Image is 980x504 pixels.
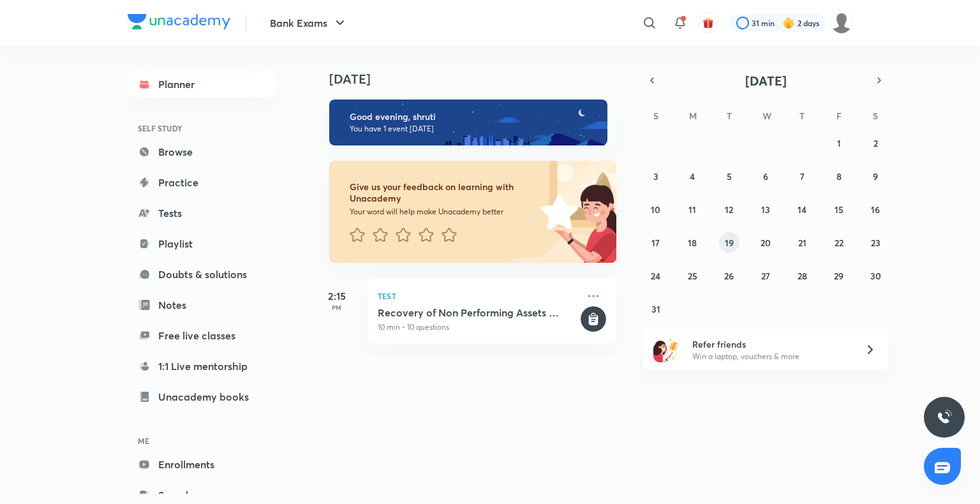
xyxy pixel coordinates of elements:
abbr: August 24, 2025 [651,270,660,282]
abbr: August 14, 2025 [798,204,806,216]
a: Playlist [128,231,276,256]
button: Bank Exams [262,10,355,36]
button: August 4, 2025 [682,166,702,186]
a: Company Logo [128,14,230,33]
button: August 23, 2025 [865,232,886,253]
button: August 8, 2025 [829,166,849,186]
a: Tests [128,200,276,226]
a: Doubts & solutions [128,262,276,287]
img: ttu [937,410,952,425]
abbr: August 9, 2025 [873,170,878,182]
button: August 28, 2025 [792,265,812,286]
h5: 2:15 [311,288,362,304]
abbr: August 31, 2025 [651,303,660,315]
abbr: August 19, 2025 [725,237,734,249]
abbr: August 29, 2025 [834,270,843,282]
a: 1:1 Live mentorship [128,353,276,379]
abbr: August 12, 2025 [725,204,733,216]
abbr: August 3, 2025 [653,170,658,182]
a: Practice [128,170,276,195]
button: August 30, 2025 [865,265,886,286]
button: August 18, 2025 [682,232,702,253]
a: Enrollments [128,452,276,477]
p: 10 min • 10 questions [378,322,578,333]
abbr: August 23, 2025 [871,237,880,249]
h6: Give us your feedback on learning with Unacademy [350,181,536,204]
abbr: August 7, 2025 [800,170,805,182]
abbr: August 5, 2025 [727,170,732,182]
abbr: August 22, 2025 [835,237,843,249]
button: August 22, 2025 [829,232,849,253]
p: Test [378,288,578,304]
abbr: August 16, 2025 [871,204,880,216]
span: [DATE] [745,72,787,89]
button: August 14, 2025 [792,199,812,219]
button: August 10, 2025 [646,199,666,219]
button: August 26, 2025 [719,265,739,286]
button: August 3, 2025 [646,166,666,186]
button: August 24, 2025 [646,265,666,286]
img: referral [653,337,679,362]
abbr: Monday [689,110,697,122]
abbr: Friday [836,110,842,122]
abbr: Wednesday [762,110,771,122]
abbr: August 4, 2025 [690,170,695,182]
button: [DATE] [661,71,870,89]
a: Browse [128,139,276,165]
p: You have 1 event [DATE] [350,124,596,134]
abbr: August 25, 2025 [688,270,697,282]
p: Your word will help make Unacademy better [350,207,536,217]
button: August 13, 2025 [755,199,776,219]
button: August 25, 2025 [682,265,702,286]
abbr: August 2, 2025 [873,137,878,149]
h6: Refer friends [692,337,849,351]
a: Free live classes [128,323,276,348]
abbr: August 11, 2025 [688,204,696,216]
img: Company Logo [128,14,230,29]
img: feedback_image [497,161,616,263]
button: August 31, 2025 [646,299,666,319]
button: August 9, 2025 [865,166,886,186]
h5: Recovery of Non Performing Assets - SARFAESI Act , ARC , DRT and DRAT [378,306,578,319]
img: evening [329,100,607,145]
h6: Good evening, shruti [350,111,596,122]
button: August 5, 2025 [719,166,739,186]
button: August 11, 2025 [682,199,702,219]
abbr: Saturday [873,110,878,122]
a: Notes [128,292,276,318]
img: streak [782,17,795,29]
button: August 29, 2025 [829,265,849,286]
abbr: August 28, 2025 [798,270,807,282]
abbr: August 1, 2025 [837,137,841,149]
abbr: August 18, 2025 [688,237,697,249]
h6: ME [128,430,276,452]
abbr: Thursday [799,110,805,122]
button: August 6, 2025 [755,166,776,186]
h6: SELF STUDY [128,117,276,139]
abbr: August 8, 2025 [836,170,842,182]
button: August 1, 2025 [829,133,849,153]
button: August 16, 2025 [865,199,886,219]
abbr: August 21, 2025 [798,237,806,249]
abbr: August 10, 2025 [651,204,660,216]
button: August 19, 2025 [719,232,739,253]
abbr: August 15, 2025 [835,204,843,216]
p: PM [311,304,362,311]
abbr: Sunday [653,110,658,122]
img: shruti garg [831,12,852,34]
button: August 21, 2025 [792,232,812,253]
abbr: August 27, 2025 [761,270,770,282]
button: August 7, 2025 [792,166,812,186]
button: August 27, 2025 [755,265,776,286]
img: avatar [702,17,714,29]
abbr: August 20, 2025 [761,237,771,249]
a: Unacademy books [128,384,276,410]
abbr: August 26, 2025 [724,270,734,282]
abbr: August 6, 2025 [763,170,768,182]
button: August 12, 2025 [719,199,739,219]
h4: [DATE] [329,71,629,87]
a: Planner [128,71,276,97]
button: August 17, 2025 [646,232,666,253]
abbr: August 30, 2025 [870,270,881,282]
button: August 15, 2025 [829,199,849,219]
